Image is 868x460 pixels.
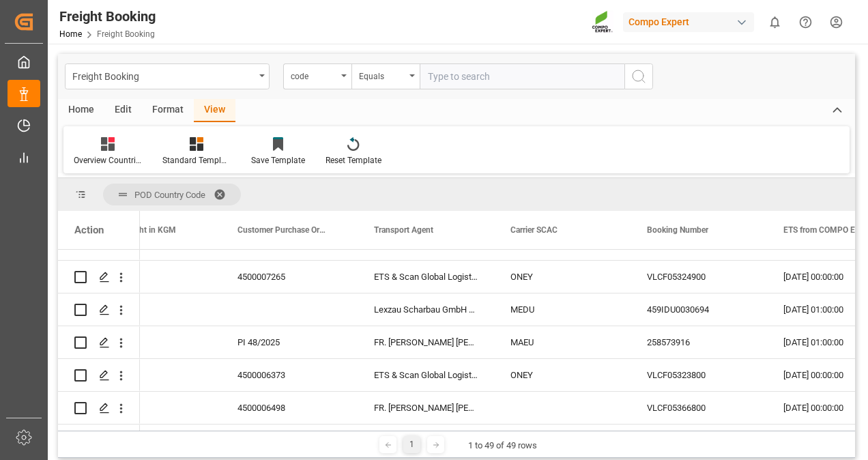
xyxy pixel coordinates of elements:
div: 31620 [85,359,221,391]
div: 258573916 [631,326,767,358]
input: Type to search [420,63,624,89]
div: 459IDU0030694 [631,293,767,326]
div: 70540.16 [85,425,221,457]
div: Lexzau Scharbau GmbH & [DOMAIN_NAME] [358,293,494,326]
button: open menu [351,63,420,89]
div: Equals [359,67,405,83]
div: 1 [403,436,420,453]
div: FR. [PERSON_NAME] [PERSON_NAME] Gmbh & Co. KG [358,392,494,424]
div: Save Template [251,154,305,167]
div: 4500006373 [221,359,358,391]
span: Booking Number [647,225,708,235]
div: ONEY [494,261,631,293]
div: Press SPACE to select this row. [58,293,140,326]
span: Customer Purchase Order Numbers [237,225,329,235]
div: MAEU [494,425,631,457]
img: Screenshot%202023-09-29%20at%2010.02.21.png_1712312052.png [592,10,613,34]
span: Transport Agent [374,225,433,235]
div: 24576 [85,392,221,424]
div: Press SPACE to select this row. [58,392,140,425]
div: VLCF05323800 [631,359,767,391]
button: search button [624,63,653,89]
div: 24576 [85,261,221,293]
div: Press SPACE to select this row. [58,425,140,457]
div: Press SPACE to select this row. [58,261,140,293]
div: MEDU [494,293,631,326]
div: ONEY [494,359,631,391]
div: Standard Templates [162,154,231,167]
div: code [291,67,337,83]
div: 23650 [85,326,221,358]
div: Press SPACE to select this row. [58,326,140,359]
div: FR. [PERSON_NAME] [PERSON_NAME] (GMBH & CO.) KG [358,326,494,358]
a: Home [59,29,82,39]
div: 258573911 [631,425,767,457]
div: Home [58,99,104,122]
button: Compo Expert [623,9,759,35]
div: VLCF05324900 [631,261,767,293]
div: ETS & Scan Global Logistics GmbH [358,261,494,293]
span: Carrier SCAC [510,225,558,235]
span: POD Country Code [134,190,205,200]
div: 1 to 49 of 49 rows [468,439,537,452]
div: Action [74,224,104,236]
div: Edit [104,99,142,122]
div: ETS & Scan Global Logistics GmbH [358,359,494,391]
div: 13440 [85,293,221,326]
div: Reset Template [325,154,381,167]
button: open menu [65,63,270,89]
div: FR. [PERSON_NAME] [PERSON_NAME] (GMBH & CO.) KG [358,425,494,457]
div: 4500007265 [221,261,358,293]
div: VLCF05366800 [631,392,767,424]
div: Freight Booking [72,67,255,84]
div: Compo Expert [623,12,754,32]
div: View [194,99,235,122]
button: Help Center [790,7,821,38]
button: show 0 new notifications [759,7,790,38]
div: 4500006498 [221,392,358,424]
div: Overview Countries [74,154,142,167]
div: Press SPACE to select this row. [58,359,140,392]
div: Freight Booking [59,6,156,27]
div: PI 48/2025 [221,326,358,358]
button: open menu [283,63,351,89]
div: MAEU [494,326,631,358]
div: PIU 49/2025 [221,425,358,457]
div: Format [142,99,194,122]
